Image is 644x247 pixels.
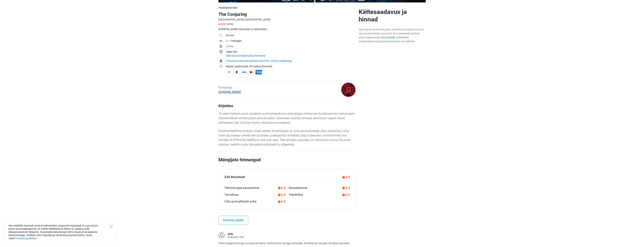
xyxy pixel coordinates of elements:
div: 234 Arvustust [224,175,245,180]
a: Lihtne [226,45,233,48]
img: 45fbc6d3e05ebd93l.png [341,83,356,97]
span: Visa [241,70,247,74]
h2: Kättesaadavus ja hinnad [359,8,426,23]
p: Te olete Vatikani poolt saadetud uurimismeeskond, eesmärgiga mõista kas kuuldused siin toimuvates... [218,111,356,125]
a: Müstiline [239,59,250,62]
h2: Mängijate hinnangud [218,156,356,169]
button: Close [110,225,113,228]
div: Teenindus [289,192,303,197]
div: 4.9 [278,199,286,204]
div: 4.9 [278,192,286,197]
a: kodulehele [383,36,395,39]
a: Privaatsuspoliitikat [14,237,37,240]
img: Star [218,23,220,25]
div: 4.9 [278,186,286,190]
div: 4.9 [342,175,350,180]
div: See veebileht kasutab enda ja kolmandate osapoolte küpsiseid, et tuua sinuni parim kasutajakogemu... [4,221,117,243]
a: [DOMAIN_NAME] [218,90,241,94]
p: Psühhomeetriline analüüs viitab sellele, et poltergeist on oma pahandustega alles alustamas, ning... [218,129,356,147]
a: Sõbrad [226,54,234,57]
td: , , [226,49,356,59]
h1: The Conjuring [218,11,356,18]
div: Lõbu ja kvaliteedi suhe [224,199,257,204]
div: Turvalisus [224,192,239,197]
div: Maksa saabumisel, või maksa internetis [226,64,356,68]
a: Perekond [254,54,266,57]
span: PayPal [233,70,240,74]
div: 4.9 [342,192,350,197]
td: 60 min [226,33,356,39]
a: otsi [400,36,404,39]
span: MasterCard [248,70,255,74]
span: Põgenemistuba [218,7,238,9]
h4: Kirjeldus [218,104,356,108]
div: Korraldaja [218,85,241,94]
div: Sisseelamine [289,186,307,190]
div: [PERSON_NAME] lootuseks on lahendada [218,27,356,31]
a: [PERSON_NAME] [218,216,248,225]
span: Sularaha [226,70,233,74]
div: 4.9 [342,186,350,190]
div: Väga hea: [226,50,356,54]
div: Tehnoloogia kasutamine [224,186,259,190]
span: American Express [255,70,262,74]
p: Parim põgenemistuba, kus käinud oleme. Sobib külma närviga inimestele, ehmatamist oli palju. Kind... [218,241,356,245]
div: 30 oktoober 2024 [228,236,244,238]
td: , , [226,59,356,64]
span: 4.92 [218,23,226,26]
div: See tuba ei ole Nowescape-i ametlik koostööpartner ja ei ole broneerimiseks saadaval. Broneerimis... [359,28,426,43]
div: Sille [228,232,244,236]
div: [GEOGRAPHIC_DATA], [GEOGRAPHIC_DATA] [218,18,356,22]
a: Sünnipäevapidu [235,54,254,57]
a: [DEMOGRAPHIC_DATA] näitlejatega [250,59,292,62]
a: Pimeduses [226,59,239,62]
td: 2 - 7 mängijat [226,39,356,44]
span: (234) [227,23,233,26]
